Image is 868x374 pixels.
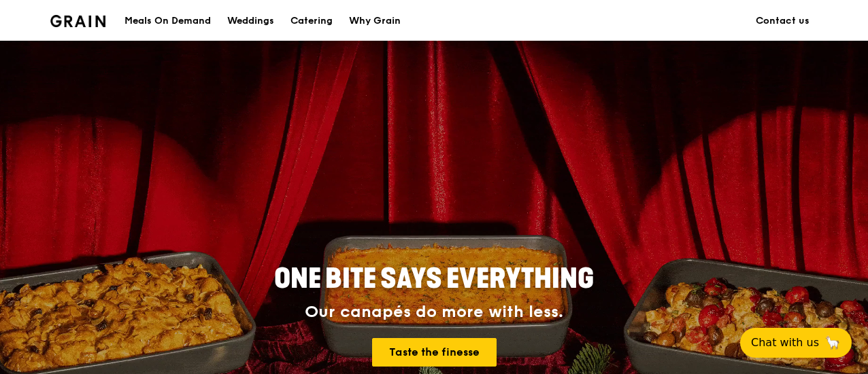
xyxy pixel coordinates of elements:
a: Weddings [219,1,282,41]
button: Chat with us🦙 [740,328,852,358]
span: ONE BITE SAYS EVERYTHING [274,263,594,295]
a: Taste the finesse [372,338,497,367]
a: Contact us [748,1,818,41]
div: Why Grain [349,1,401,41]
span: Chat with us [751,335,819,351]
a: Catering [282,1,341,41]
div: Weddings [227,1,274,41]
div: Catering [290,1,333,41]
div: Meals On Demand [124,1,211,41]
div: Our canapés do more with less. [189,303,679,322]
span: 🦙 [824,335,841,351]
a: Why Grain [341,1,409,41]
img: Grain [50,15,105,27]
